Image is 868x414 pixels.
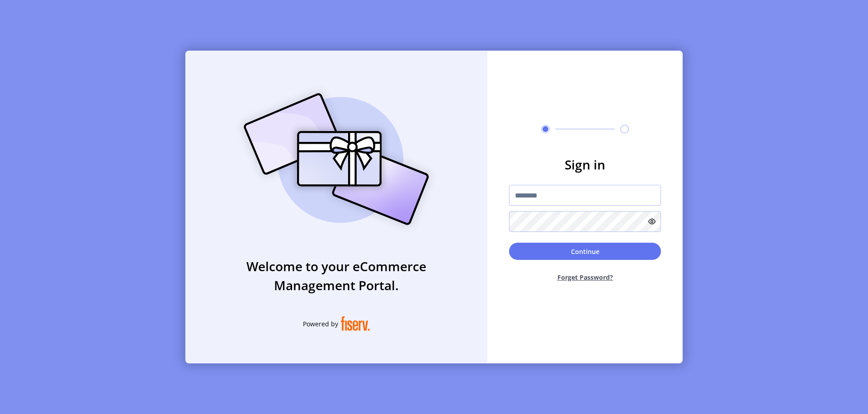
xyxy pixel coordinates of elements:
[509,243,661,260] button: Continue
[303,319,338,329] span: Powered by
[230,83,443,235] img: card_Illustration.svg
[509,265,661,289] button: Forget Password?
[509,155,661,174] h3: Sign in
[185,257,487,295] h3: Welcome to your eCommerce Management Portal.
